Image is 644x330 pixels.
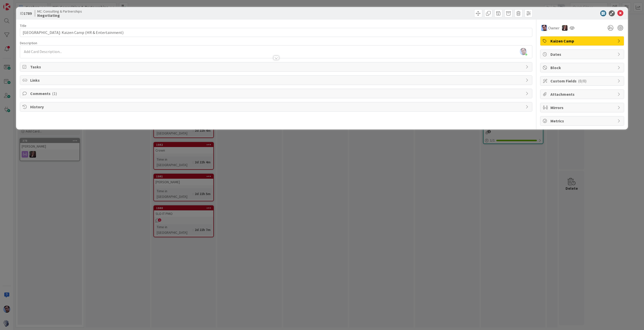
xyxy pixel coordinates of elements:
span: Dates [550,51,615,57]
b: Negotiating [37,13,82,17]
span: Custom Fields [550,78,615,84]
span: ID [20,10,32,16]
span: Metrics [550,118,615,124]
span: MC: Consulting & Partnerships [37,9,82,13]
span: Tasks [30,64,523,70]
span: Mirrors [550,105,615,111]
input: type card name here... [20,28,532,37]
span: History [30,104,523,110]
span: Links [30,77,523,83]
label: Title [20,23,26,28]
span: ( 1 ) [52,91,57,96]
span: ( 0/0 ) [578,78,586,83]
span: Comments [30,90,523,97]
span: Description [20,41,37,45]
img: JB [541,25,547,31]
span: Block [550,65,615,71]
img: TD [562,25,568,31]
span: Attachments [550,91,615,97]
span: Owner [548,25,559,31]
span: Kaizen Camp [550,38,615,44]
b: 1789 [24,11,32,16]
img: 1h7l4qjWAP1Fo8liPYTG9Z7tLcljo6KC.jpg [520,48,527,55]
